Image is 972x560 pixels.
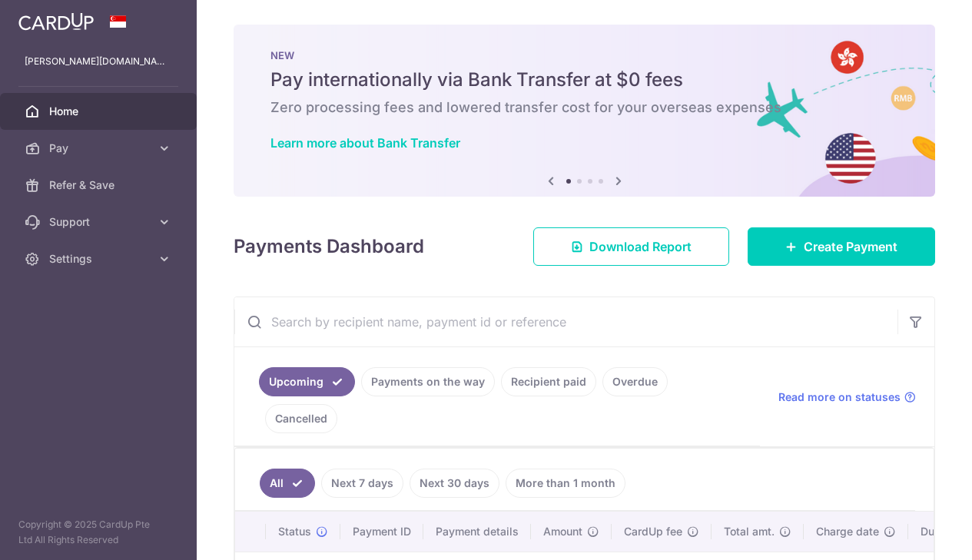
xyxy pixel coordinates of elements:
[804,237,897,256] span: Create Payment
[410,469,499,498] a: Next 30 days
[340,512,423,552] th: Payment ID
[270,135,460,151] a: Learn more about Bank Transfer
[265,404,337,433] a: Cancelled
[49,104,151,119] span: Home
[816,524,879,539] span: Charge date
[49,251,151,267] span: Settings
[260,469,315,498] a: All
[270,68,898,92] h5: Pay internationally via Bank Transfer at $0 fees
[270,49,898,61] p: NEW
[18,12,94,31] img: CardUp
[533,227,729,266] a: Download Report
[778,389,901,405] span: Read more on statuses
[624,524,682,539] span: CardUp fee
[778,389,916,405] a: Read more on statuses
[259,367,355,396] a: Upcoming
[49,177,151,193] span: Refer & Save
[361,367,495,396] a: Payments on the way
[506,469,625,498] a: More than 1 month
[423,512,531,552] th: Payment details
[234,297,897,346] input: Search by recipient name, payment id or reference
[234,233,424,260] h4: Payments Dashboard
[49,214,151,230] span: Support
[748,227,935,266] a: Create Payment
[278,524,311,539] span: Status
[25,54,172,69] p: [PERSON_NAME][DOMAIN_NAME][EMAIL_ADDRESS][DOMAIN_NAME]
[321,469,403,498] a: Next 7 days
[501,367,596,396] a: Recipient paid
[724,524,775,539] span: Total amt.
[602,367,668,396] a: Overdue
[543,524,582,539] span: Amount
[589,237,692,256] span: Download Report
[921,524,967,539] span: Due date
[234,25,935,197] img: Bank transfer banner
[270,98,898,117] h6: Zero processing fees and lowered transfer cost for your overseas expenses
[49,141,151,156] span: Pay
